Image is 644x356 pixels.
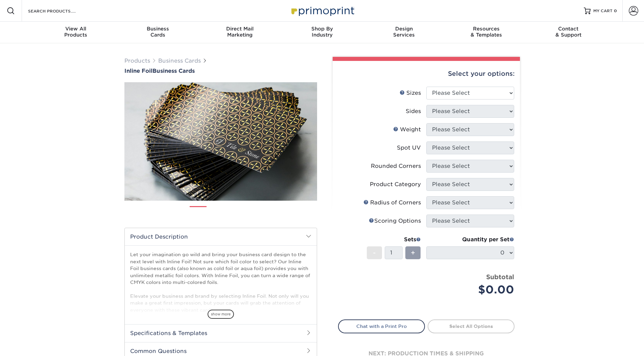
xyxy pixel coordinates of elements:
[428,319,515,333] a: Select All Options
[431,282,514,298] div: $0.00
[124,58,150,64] a: Products
[445,26,527,32] span: Resources
[445,26,527,38] div: & Templates
[124,68,152,74] span: Inline Foil
[124,68,317,74] h1: Business Cards
[393,126,421,134] div: Weight
[338,319,425,333] a: Chat with a Print Pro
[124,68,317,74] a: Inline FoilBusiness Cards
[199,22,281,43] a: Direct MailMarketing
[281,26,363,38] div: Industry
[400,89,421,97] div: Sizes
[363,22,445,43] a: DesignServices
[363,26,445,32] span: Design
[486,273,514,281] strong: Subtotal
[35,26,117,38] div: Products
[614,8,617,13] span: 0
[158,58,201,64] a: Business Cards
[35,26,117,32] span: View All
[125,324,317,342] h2: Specifications & Templates
[288,3,356,18] img: Primoprint
[593,8,613,14] span: MY CART
[212,203,229,220] img: Business Cards 02
[426,236,514,244] div: Quantity per Set
[373,248,376,258] span: -
[406,107,421,115] div: Sides
[367,236,421,244] div: Sets
[27,7,93,15] input: SEARCH PRODUCTS.....
[199,26,281,32] span: Direct Mail
[199,26,281,38] div: Marketing
[35,22,117,43] a: View AllProducts
[117,22,199,43] a: BusinessCards
[124,45,317,238] img: Inline Foil 01
[397,144,421,152] div: Spot UV
[281,22,363,43] a: Shop ByIndustry
[527,26,610,38] div: & Support
[370,180,421,188] div: Product Category
[125,228,317,245] h2: Product Description
[281,26,363,32] span: Shop By
[208,310,234,319] span: show more
[117,26,199,38] div: Cards
[371,162,421,170] div: Rounded Corners
[445,22,527,43] a: Resources& Templates
[190,204,207,221] img: Business Cards 01
[117,26,199,32] span: Business
[369,217,421,225] div: Scoring Options
[527,26,610,32] span: Contact
[235,203,252,220] img: Business Cards 03
[527,22,610,43] a: Contact& Support
[363,199,421,207] div: Radius of Corners
[363,26,445,38] div: Services
[338,61,515,87] div: Select your options:
[411,248,415,258] span: +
